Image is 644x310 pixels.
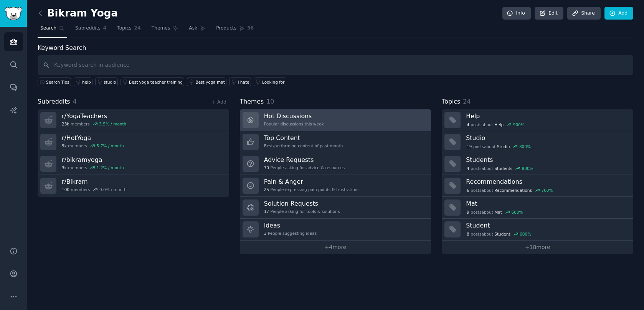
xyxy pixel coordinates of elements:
div: members [62,165,124,170]
div: 800 % [522,166,533,171]
a: Looking for [254,77,286,86]
div: help [82,79,91,85]
span: Themes [152,25,170,32]
a: Topics24 [114,22,143,38]
a: I hate [229,77,251,86]
div: 800 % [519,144,531,149]
a: Advice Requests70People asking for advice & resources [240,153,431,175]
span: 9 [467,209,469,215]
a: Pain & Anger25People expressing pain points & frustrations [240,175,431,197]
span: Ask [189,25,197,32]
a: help [74,77,92,86]
h3: Help [466,112,628,120]
div: 1.2 % / month [97,165,124,170]
span: 23k [62,121,69,127]
a: Ideas3People suggesting ideas [240,219,431,241]
div: Best yoga teacher training [129,79,183,85]
span: 24 [134,25,141,32]
span: 3 [264,231,267,236]
a: Mat9postsaboutMat600% [442,197,633,219]
h3: r/ YogaTeachers [62,112,126,120]
span: Students [494,166,512,171]
div: I hate [238,79,249,85]
h3: Recommendations [466,178,628,186]
span: 10 [266,98,274,105]
h3: r/ bikramyoga [62,156,124,164]
div: People asking for advice & resources [264,165,345,170]
a: Help4postsaboutHelp900% [442,109,633,131]
div: studio [104,79,116,85]
span: Recommendations [494,188,532,193]
a: Best yoga teacher training [121,77,184,86]
h3: Student [466,221,628,229]
a: Ask [186,22,208,38]
div: post s about [466,187,553,194]
div: People suggesting ideas [264,231,317,236]
span: Mat [494,209,502,215]
div: Best-performing content of past month [264,143,343,148]
a: Share [567,7,600,20]
button: Search Tips [38,77,71,86]
span: 3k [62,165,67,170]
div: post s about [466,143,531,150]
div: post s about [466,165,534,172]
div: members [62,121,126,127]
a: +4more [240,241,431,254]
h3: Top Content [264,134,343,142]
a: Studio19postsaboutStudio800% [442,131,633,153]
div: members [62,187,127,192]
span: Themes [240,97,264,107]
span: 4 [467,122,469,127]
span: 8 [467,231,469,237]
span: Subreddits [38,97,70,107]
div: post s about [466,121,525,128]
span: 19 [467,144,472,149]
a: Themes [149,22,181,38]
a: Best yoga mat [187,77,226,86]
div: 600 % [520,231,531,237]
h3: Ideas [264,221,317,229]
a: Edit [535,7,563,20]
h3: Pain & Anger [264,178,360,186]
img: GummySearch logo [5,7,22,20]
a: studio [95,77,118,86]
span: 9k [62,143,67,148]
div: 700 % [542,188,553,193]
h3: r/ HotYoga [62,134,124,142]
span: Topics [442,97,460,107]
a: Hot DiscussionsPopular discussions this week [240,109,431,131]
span: 4 [103,25,107,32]
h3: Mat [466,200,628,208]
a: r/HotYoga9kmembers5.7% / month [38,131,229,153]
div: Popular discussions this week [264,121,324,127]
a: Top ContentBest-performing content of past month [240,131,431,153]
a: Subreddits4 [73,22,109,38]
span: 100 [62,187,69,192]
div: members [62,143,124,148]
span: Search [40,25,56,32]
h3: Advice Requests [264,156,345,164]
div: post s about [466,231,532,237]
span: 36 [247,25,254,32]
a: r/bikramyoga3kmembers1.2% / month [38,153,229,175]
div: 3.5 % / month [99,121,126,127]
span: 70 [264,165,269,170]
a: Solution Requests17People asking for tools & solutions [240,197,431,219]
span: 24 [463,98,471,105]
span: Search Tips [46,79,69,85]
h2: Bikram Yoga [38,7,118,20]
span: 4 [73,98,77,105]
a: Products36 [213,22,256,38]
a: Info [502,7,531,20]
a: Student8postsaboutStudent600% [442,219,633,241]
a: Recommendations6postsaboutRecommendations700% [442,175,633,197]
span: Studio [497,144,510,149]
label: Keyword Search [38,44,86,51]
a: r/YogaTeachers23kmembers3.5% / month [38,109,229,131]
span: Help [494,122,504,127]
div: People asking for tools & solutions [264,209,340,214]
a: Search [38,22,67,38]
a: Students4postsaboutStudents800% [442,153,633,175]
span: Products [216,25,236,32]
div: 600 % [511,209,523,215]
